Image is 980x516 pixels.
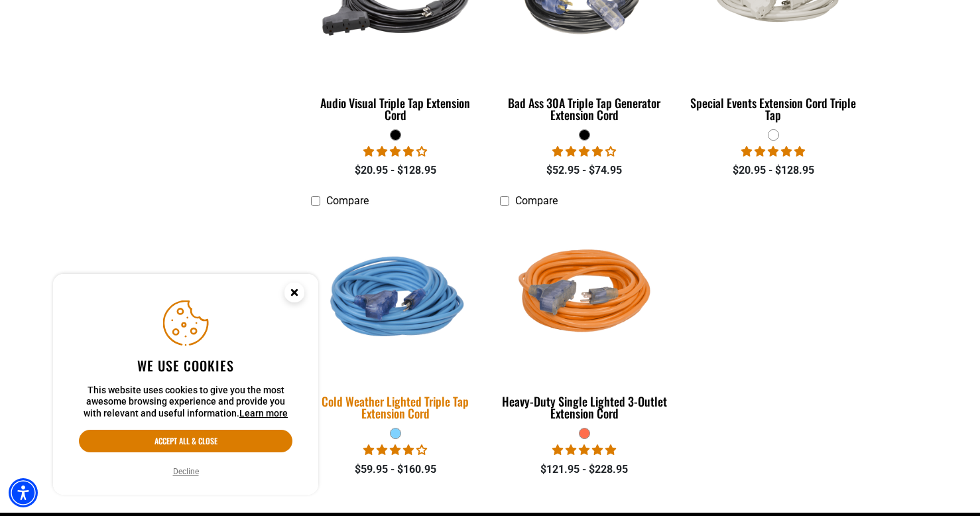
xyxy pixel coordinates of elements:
h2: We use cookies [79,357,292,374]
div: Accessibility Menu [9,478,38,507]
div: $20.95 - $128.95 [311,162,480,178]
span: Compare [515,194,558,207]
aside: Cookie Consent [53,274,318,495]
img: Light Blue [303,212,489,381]
div: Heavy-Duty Single Lighted 3-Outlet Extension Cord [500,395,669,419]
a: This website uses cookies to give you the most awesome browsing experience and provide you with r... [239,408,288,419]
div: Audio Visual Triple Tap Extension Cord [311,97,480,121]
p: This website uses cookies to give you the most awesome browsing experience and provide you with r... [79,385,292,420]
div: $20.95 - $128.95 [689,162,858,178]
span: 5.00 stars [552,444,616,456]
img: orange [501,220,668,373]
button: Close this option [271,274,318,315]
div: Special Events Extension Cord Triple Tap [689,97,858,121]
span: 4.00 stars [552,145,616,158]
span: 4.18 stars [363,444,427,456]
div: $59.95 - $160.95 [311,462,480,478]
div: $52.95 - $74.95 [500,162,669,178]
span: Compare [326,194,369,207]
div: $121.95 - $228.95 [500,462,669,478]
div: Cold Weather Lighted Triple Tap Extension Cord [311,395,480,419]
a: orange Heavy-Duty Single Lighted 3-Outlet Extension Cord [500,214,669,427]
div: Bad Ass 30A Triple Tap Generator Extension Cord [500,97,669,121]
button: Accept all & close [79,430,292,452]
a: Light Blue Cold Weather Lighted Triple Tap Extension Cord [311,214,480,427]
span: 3.75 stars [363,145,427,158]
span: 5.00 stars [741,145,805,158]
button: Decline [169,465,203,478]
